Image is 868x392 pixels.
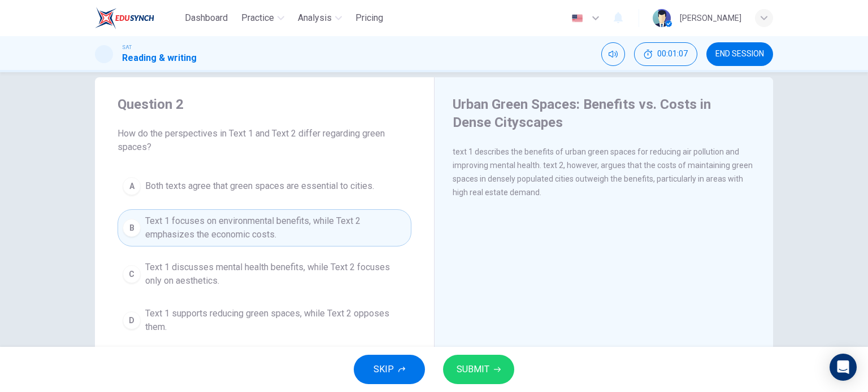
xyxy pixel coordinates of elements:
div: C [123,265,141,283]
button: DText 1 supports reducing green spaces, while Text 2 opposes them. [118,302,411,339]
button: Dashboard [180,8,232,28]
button: SUBMIT [443,355,514,384]
button: END SESSION [706,42,773,66]
button: Practice [237,8,289,28]
span: Text 1 focuses on environmental benefits, while Text 2 emphasizes the economic costs. [145,214,406,241]
img: Profile picture [653,9,671,27]
span: SUBMIT [457,362,489,377]
span: text 1 describes the benefits of urban green spaces for reducing air pollution and improving ment... [453,147,753,197]
div: Hide [634,42,697,66]
img: en [570,14,584,23]
div: [PERSON_NAME] [680,11,741,25]
span: Dashboard [185,11,228,25]
button: SKIP [354,355,425,384]
div: A [123,177,141,195]
span: SKIP [374,362,394,377]
div: Open Intercom Messenger [830,354,857,381]
span: Text 1 discusses mental health benefits, while Text 2 focuses only on aesthetics. [145,261,406,288]
button: Pricing [351,8,388,28]
button: BText 1 focuses on environmental benefits, while Text 2 emphasizes the economic costs. [118,209,411,246]
div: Mute [601,42,625,66]
div: D [123,311,141,329]
span: Practice [241,11,274,25]
button: Analysis [293,8,346,28]
h4: Urban Green Spaces: Benefits vs. Costs in Dense Cityscapes [453,95,752,131]
button: ABoth texts agree that green spaces are essential to cities. [118,172,411,200]
span: SAT [122,43,132,51]
a: EduSynch logo [95,7,180,29]
span: How do the perspectives in Text 1 and Text 2 differ regarding green spaces? [118,127,411,154]
button: CText 1 discusses mental health benefits, while Text 2 focuses only on aesthetics. [118,256,411,293]
span: END SESSION [715,50,764,59]
h4: Question 2 [118,95,411,113]
span: Text 1 supports reducing green spaces, while Text 2 opposes them. [145,307,406,334]
h1: Reading & writing [122,51,197,65]
button: 00:01:07 [634,42,697,66]
img: EduSynch logo [95,7,154,29]
div: B [123,219,141,237]
span: Both texts agree that green spaces are essential to cities. [145,179,374,193]
span: Pricing [355,11,383,25]
span: Analysis [298,11,332,25]
span: 00:01:07 [657,50,688,59]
